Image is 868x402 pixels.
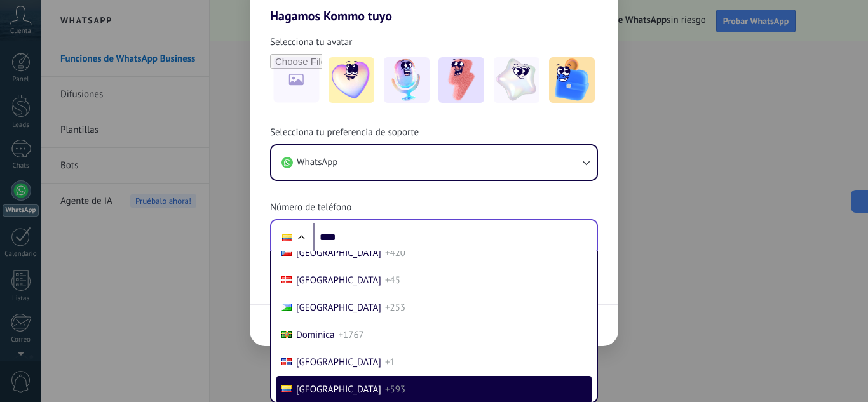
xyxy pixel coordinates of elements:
span: Selecciona tu avatar [270,36,352,49]
span: WhatsApp [297,156,337,169]
span: +253 [385,302,405,314]
img: -5.jpeg [549,57,595,103]
span: [GEOGRAPHIC_DATA] [296,274,381,286]
button: WhatsApp [271,145,597,180]
span: +45 [385,274,400,286]
span: [GEOGRAPHIC_DATA] [296,356,381,368]
span: [GEOGRAPHIC_DATA] [296,384,381,396]
span: Dominica [296,329,334,341]
span: +1767 [338,329,363,341]
span: [GEOGRAPHIC_DATA] [296,302,381,314]
span: +593 [385,384,405,396]
div: Ecuador: + 593 [275,224,299,251]
span: +420 [385,247,405,259]
img: -1.jpeg [329,57,374,103]
img: -4.jpeg [494,57,539,103]
span: [GEOGRAPHIC_DATA] [296,247,381,259]
span: Número de teléfono [270,201,351,214]
img: -3.jpeg [438,57,484,103]
span: Selecciona tu preferencia de soporte [270,126,419,139]
span: +1 [385,356,395,368]
img: -2.jpeg [384,57,430,103]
